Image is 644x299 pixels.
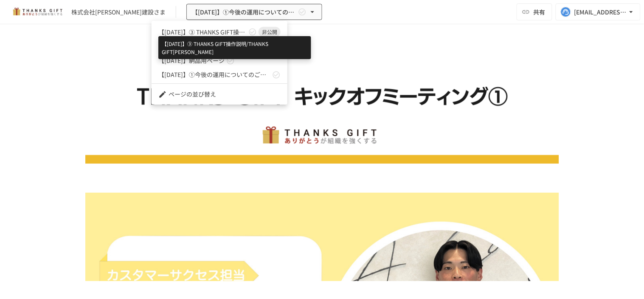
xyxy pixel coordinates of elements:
span: 【[DATE]】①今後の運用についてのご案内/THANKS GIFTキックオフMTG [158,70,270,79]
span: 非公開 [259,28,281,36]
span: 【[DATE]】➂ THANKS GIFT操作説明/THANKS GIFT[PERSON_NAME] [158,28,247,37]
span: 【[DATE]】納品用ページ [158,56,225,65]
li: ページの並び替え [152,87,287,101]
span: 【[DATE]】②各種検討項目のすり合わせ/ THANKS GIFTキックオフMTG [158,42,270,51]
